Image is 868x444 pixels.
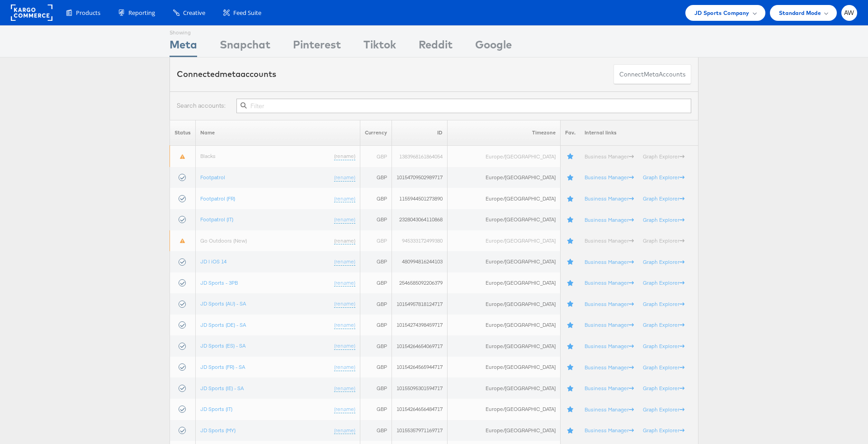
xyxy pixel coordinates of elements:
a: Business Manager [585,301,634,307]
td: GBP [360,293,392,315]
span: Products [76,9,100,17]
a: Business Manager [585,321,634,328]
a: (rename) [334,174,355,181]
td: GBP [360,209,392,230]
div: Google [475,37,512,57]
a: (rename) [334,426,355,434]
a: Business Manager [585,279,634,286]
td: GBP [360,146,392,167]
td: GBP [360,420,392,441]
a: (rename) [334,300,355,308]
td: GBP [360,377,392,399]
td: Europe/[GEOGRAPHIC_DATA] [448,251,560,272]
a: Footpatrol [200,174,225,181]
td: Europe/[GEOGRAPHIC_DATA] [448,377,560,399]
td: Europe/[GEOGRAPHIC_DATA] [448,420,560,441]
a: Business Manager [585,237,634,244]
a: Graph Explorer [643,216,684,223]
td: GBP [360,357,392,378]
th: Status [170,120,196,146]
td: Europe/[GEOGRAPHIC_DATA] [448,272,560,294]
th: Name [196,120,360,146]
a: Blacks [200,153,216,159]
td: GBP [360,251,392,272]
td: 10154709502989717 [392,167,448,188]
a: Graph Explorer [643,258,684,265]
a: Graph Explorer [643,427,684,434]
a: Graph Explorer [643,363,684,370]
a: Graph Explorer [643,343,684,349]
td: Europe/[GEOGRAPHIC_DATA] [448,188,560,209]
td: 10154264565944717 [392,357,448,378]
td: GBP [360,335,392,357]
a: Graph Explorer [643,237,684,244]
a: Business Manager [585,258,634,265]
td: Europe/[GEOGRAPHIC_DATA] [448,399,560,420]
td: Europe/[GEOGRAPHIC_DATA] [448,357,560,378]
a: Graph Explorer [643,321,684,328]
a: (rename) [334,363,355,371]
td: 10154274398459717 [392,315,448,336]
td: 945333172499380 [392,230,448,252]
a: (rename) [334,237,355,244]
span: JD Sports Company [694,8,750,18]
a: Business Manager [585,343,634,349]
td: GBP [360,230,392,252]
a: (rename) [334,153,355,160]
td: Europe/[GEOGRAPHIC_DATA] [448,335,560,357]
a: Business Manager [585,216,634,223]
a: Business Manager [585,195,634,202]
span: Standard Mode [779,8,821,18]
a: Graph Explorer [643,406,684,412]
a: (rename) [334,342,355,350]
a: Go Outdoors (New) [200,237,247,243]
span: Creative [183,9,205,17]
a: Graph Explorer [643,174,684,181]
a: JD Sports (ES) - SA [200,342,245,349]
div: Showing [170,26,197,37]
div: Tiktok [363,37,396,57]
a: JD Sports (FR) - SA [200,363,245,370]
button: ConnectmetaAccounts [613,64,691,85]
a: Business Manager [585,153,634,160]
a: (rename) [334,258,355,266]
a: Graph Explorer [643,153,684,160]
a: JD Sports - 3PB [200,279,238,286]
a: JD Sports (DE) - SA [200,321,246,328]
td: 480994816244103 [392,251,448,272]
div: Reddit [419,37,453,57]
span: AW [844,10,854,16]
a: Business Manager [585,363,634,370]
td: 10154264654069717 [392,335,448,357]
a: Footpatrol (IT) [200,216,233,223]
td: 1155944501273890 [392,188,448,209]
td: GBP [360,188,392,209]
div: Meta [170,37,197,57]
td: GBP [360,399,392,420]
a: JD Sports (IT) [200,406,232,412]
td: Europe/[GEOGRAPHIC_DATA] [448,230,560,252]
td: 10155095301594717 [392,377,448,399]
span: Feed Suite [233,9,261,17]
span: meta [644,70,659,79]
a: (rename) [334,216,355,224]
th: Currency [360,120,392,146]
td: 1383968161864054 [392,146,448,167]
a: Footpatrol (FR) [200,195,235,201]
a: JD Sports (AU) - SA [200,300,246,307]
a: JD Sports (MY) [200,426,236,433]
td: Europe/[GEOGRAPHIC_DATA] [448,167,560,188]
td: Europe/[GEOGRAPHIC_DATA] [448,315,560,336]
div: Connected accounts [177,68,276,80]
a: JD | iOS 14 [200,258,226,265]
td: 10154264656484717 [392,399,448,420]
td: Europe/[GEOGRAPHIC_DATA] [448,209,560,230]
td: 10154957818124717 [392,293,448,315]
td: GBP [360,167,392,188]
a: Graph Explorer [643,279,684,286]
a: (rename) [334,279,355,287]
a: Business Manager [585,406,634,412]
td: Europe/[GEOGRAPHIC_DATA] [448,146,560,167]
span: Reporting [128,9,155,17]
td: 10155357971169717 [392,420,448,441]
